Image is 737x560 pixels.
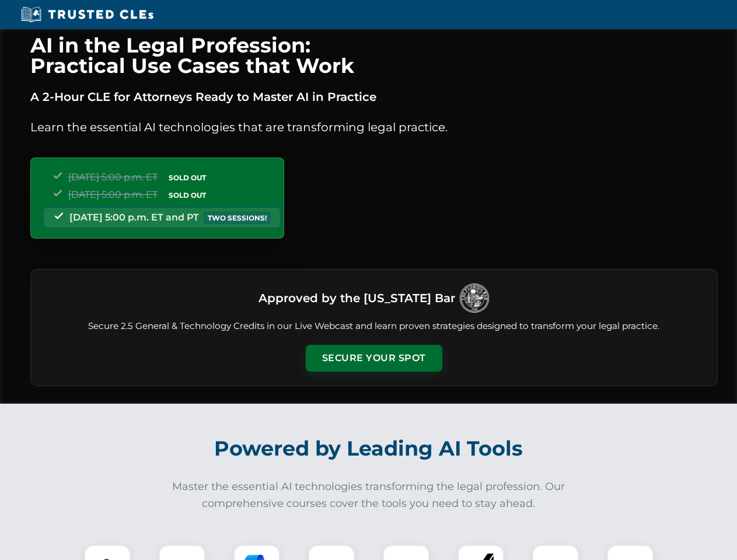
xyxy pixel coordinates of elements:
img: Trusted CLEs [18,6,157,23]
span: SOLD OUT [165,189,210,201]
p: A 2-Hour CLE for Attorneys Ready to Master AI in Practice [30,87,718,106]
span: SOLD OUT [165,171,210,184]
button: Secure Your Spot [306,345,442,372]
img: Logo [460,283,489,313]
h2: Powered by Leading AI Tools [46,428,692,469]
h1: AI in the Legal Profession: Practical Use Cases that Work [30,35,718,76]
p: Secure 2.5 General & Technology Credits in our Live Webcast and learn proven strategies designed ... [45,320,703,333]
p: Learn the essential AI technologies that are transforming legal practice. [30,118,718,136]
span: [DATE] 5:00 p.m. ET [68,189,158,200]
h3: Approved by the [US_STATE] Bar [259,288,455,309]
span: [DATE] 5:00 p.m. ET [68,171,158,183]
p: Master the essential AI technologies transforming the legal profession. Our comprehensive courses... [165,478,573,512]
